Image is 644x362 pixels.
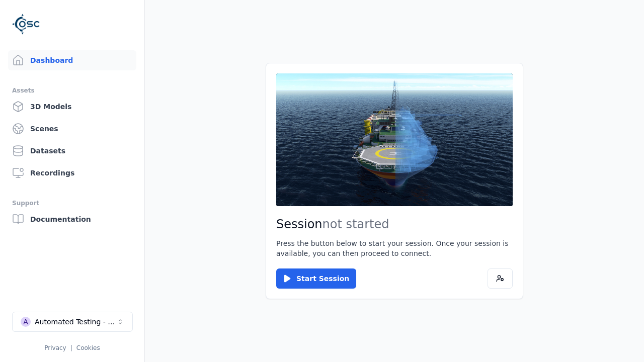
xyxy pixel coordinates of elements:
span: not started [323,217,389,231]
a: Documentation [8,209,136,229]
a: Dashboard [8,50,136,70]
a: Datasets [8,141,136,161]
a: Recordings [8,163,136,183]
span: | [70,344,72,351]
img: Logo [12,10,40,38]
div: Assets [12,84,132,97]
button: Start Session [276,268,356,289]
button: Select a workspace [12,312,133,332]
a: Cookies [76,344,100,351]
a: Scenes [8,119,136,139]
a: 3D Models [8,97,136,117]
a: Privacy [44,344,66,351]
div: Support [12,197,132,209]
h2: Session [276,216,513,232]
div: Automated Testing - Playwright [35,317,116,327]
p: Press the button below to start your session. Once your session is available, you can then procee... [276,238,513,258]
div: A [21,317,31,327]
